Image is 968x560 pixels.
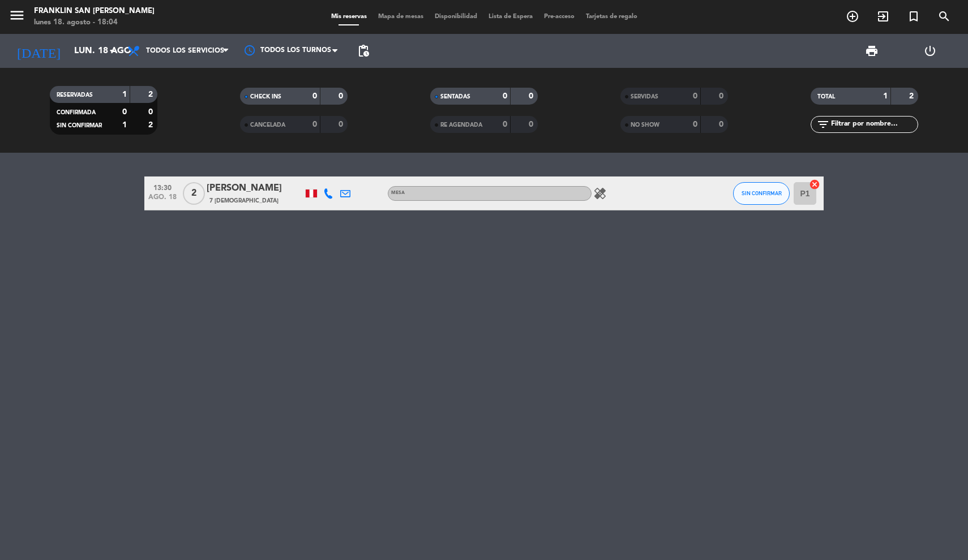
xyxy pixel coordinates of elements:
i: search [937,10,951,23]
strong: 0 [719,92,726,100]
strong: 0 [339,120,345,128]
span: NO SHOW [631,122,659,128]
strong: 0 [503,92,507,100]
span: RE AGENDADA [440,122,482,128]
i: filter_list [816,118,830,131]
span: CANCELADA [250,122,285,128]
span: Mesa [391,191,405,195]
span: RESERVADAS [57,92,93,98]
span: Todos los servicios [146,47,224,55]
div: lunes 18. agosto - 18:04 [34,17,155,28]
strong: 2 [148,91,155,98]
i: [DATE] [8,38,68,63]
strong: 1 [883,92,888,100]
div: Franklin San [PERSON_NAME] [34,6,155,17]
span: print [865,44,879,58]
span: SIN CONFIRMAR [57,123,102,128]
button: SIN CONFIRMAR [733,182,790,205]
span: Mis reservas [325,14,372,20]
i: healing [593,187,607,200]
div: [PERSON_NAME] [207,181,303,196]
span: Mapa de mesas [372,14,429,20]
span: SIN CONFIRMAR [742,190,782,196]
strong: 0 [339,92,345,100]
input: Filtrar por nombre... [830,118,918,131]
span: pending_actions [357,44,370,58]
strong: 2 [909,92,916,100]
strong: 1 [122,121,127,129]
span: Lista de Espera [483,14,538,20]
span: SENTADAS [440,94,470,100]
strong: 0 [122,108,127,116]
span: 2 [183,182,205,205]
strong: 0 [312,120,317,128]
i: menu [8,7,25,24]
strong: 0 [719,120,726,128]
strong: 0 [693,92,697,100]
i: turned_in_not [907,10,920,23]
i: power_settings_new [923,44,937,58]
span: 7 [DEMOGRAPHIC_DATA] [209,196,279,205]
span: CHECK INS [250,94,281,100]
strong: 0 [503,120,507,128]
span: Disponibilidad [429,14,483,20]
strong: 0 [693,120,697,128]
strong: 1 [122,91,127,98]
i: exit_to_app [876,10,890,23]
span: 13:30 [148,180,177,193]
i: arrow_drop_down [105,44,119,58]
span: Tarjetas de regalo [580,14,643,20]
strong: 2 [148,121,155,129]
span: TOTAL [817,94,835,100]
i: add_circle_outline [846,10,859,23]
span: SERVIDAS [631,94,658,100]
strong: 0 [529,120,536,128]
span: Pre-acceso [538,14,580,20]
span: ago. 18 [148,193,177,206]
strong: 0 [529,92,536,100]
button: menu [8,7,25,28]
div: LOG OUT [901,34,960,68]
strong: 0 [148,108,155,116]
strong: 0 [312,92,317,100]
i: cancel [809,179,820,190]
span: CONFIRMADA [57,110,96,115]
